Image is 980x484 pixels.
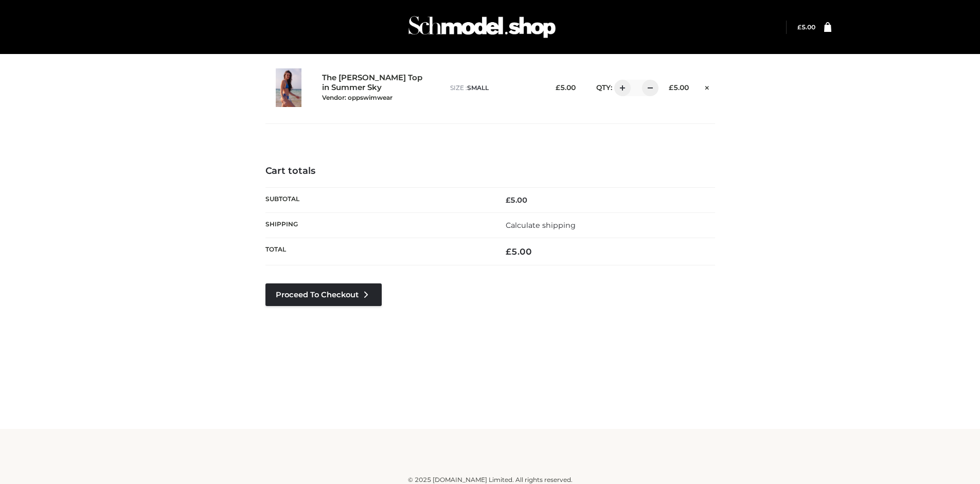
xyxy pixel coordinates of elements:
[506,246,511,257] span: £
[265,238,490,265] th: Total
[506,221,576,230] a: Calculate shipping
[556,83,560,92] span: £
[586,80,651,96] div: QTY:
[556,83,576,92] bdi: 5.00
[265,187,490,212] th: Subtotal
[506,195,527,205] bdi: 5.00
[450,83,538,93] p: size :
[797,23,815,31] bdi: 5.00
[265,166,715,177] h4: Cart totals
[506,246,532,257] bdi: 5.00
[265,212,490,238] th: Shipping
[797,23,815,31] a: £5.00
[322,94,393,101] small: Vendor: oppswimwear
[467,84,489,92] span: SMALL
[506,195,510,205] span: £
[265,283,382,306] a: Proceed to Checkout
[669,83,689,92] bdi: 5.00
[669,83,673,92] span: £
[322,73,428,102] a: The [PERSON_NAME] Top in Summer SkyVendor: oppswimwear
[699,80,715,93] a: Remove this item
[405,7,559,47] img: Schmodel Admin 964
[797,23,801,31] span: £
